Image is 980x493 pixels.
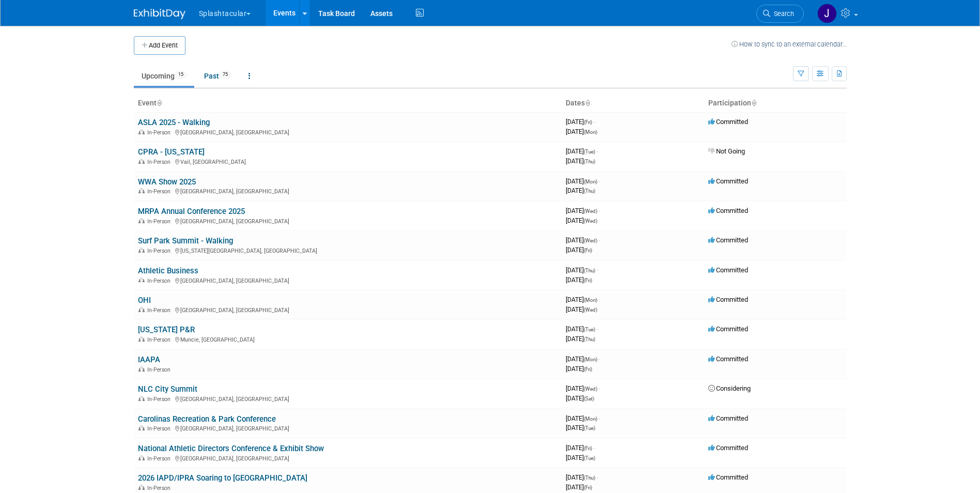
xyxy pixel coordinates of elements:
[599,177,600,185] span: -
[566,325,598,333] span: [DATE]
[566,157,595,165] span: [DATE]
[599,207,600,214] span: -
[566,365,592,373] span: [DATE]
[138,188,145,193] img: In-Person Event
[751,99,756,107] a: Sort by Participation Type
[817,4,837,23] img: Jimmy Nigh
[134,9,185,19] img: ExhibitDay
[584,159,595,164] span: (Thu)
[138,157,557,165] div: Vail, [GEOGRAPHIC_DATA]
[708,207,748,214] span: Committed
[704,95,847,112] th: Participation
[138,118,210,127] a: ASLA 2025 - Walking
[147,396,174,403] span: In-Person
[708,118,748,126] span: Committed
[566,276,592,284] span: [DATE]
[566,236,600,244] span: [DATE]
[566,217,597,224] span: [DATE]
[138,187,557,195] div: [GEOGRAPHIC_DATA], [GEOGRAPHIC_DATA]
[597,266,598,274] span: -
[584,149,595,155] span: (Tue)
[138,325,195,334] a: [US_STATE] P&R
[147,485,174,491] span: In-Person
[599,414,600,422] span: -
[708,414,748,422] span: Committed
[708,444,748,452] span: Committed
[584,208,597,214] span: (Wed)
[584,179,597,184] span: (Mon)
[566,473,598,481] span: [DATE]
[566,207,600,214] span: [DATE]
[134,66,194,86] a: Upcoming15
[594,118,595,126] span: -
[566,128,597,135] span: [DATE]
[566,118,595,126] span: [DATE]
[584,396,594,402] span: (Sat)
[138,248,145,253] img: In-Person Event
[566,444,595,452] span: [DATE]
[584,278,592,283] span: (Fri)
[566,335,595,343] span: [DATE]
[562,95,704,112] th: Dates
[584,445,592,451] span: (Fri)
[138,305,557,314] div: [GEOGRAPHIC_DATA], [GEOGRAPHIC_DATA]
[138,147,205,157] a: CPRA - [US_STATE]
[147,248,174,254] span: In-Person
[566,187,595,194] span: [DATE]
[147,278,174,284] span: In-Person
[584,268,595,273] span: (Thu)
[147,218,174,225] span: In-Person
[138,444,324,453] a: National Athletic Directors Conference & Exhibit Show
[138,394,557,403] div: [GEOGRAPHIC_DATA], [GEOGRAPHIC_DATA]
[138,177,196,187] a: WWA Show 2025
[566,177,600,185] span: [DATE]
[138,128,557,136] div: [GEOGRAPHIC_DATA], [GEOGRAPHIC_DATA]
[138,355,160,364] a: IAAPA
[708,236,748,244] span: Committed
[584,188,595,194] span: (Thu)
[599,296,600,303] span: -
[147,129,174,136] span: In-Person
[599,355,600,363] span: -
[708,384,751,392] span: Considering
[138,159,145,164] img: In-Person Event
[566,266,598,274] span: [DATE]
[708,355,748,363] span: Committed
[584,475,595,481] span: (Thu)
[732,40,847,48] a: How to sync to an external calendar...
[147,366,174,373] span: In-Person
[597,473,598,481] span: -
[770,10,794,18] span: Search
[138,129,145,134] img: In-Person Event
[147,159,174,165] span: In-Person
[138,276,557,284] div: [GEOGRAPHIC_DATA], [GEOGRAPHIC_DATA]
[138,278,145,283] img: In-Person Event
[138,296,151,305] a: OHI
[566,147,598,155] span: [DATE]
[157,99,162,107] a: Sort by Event Name
[566,414,600,422] span: [DATE]
[138,425,145,430] img: In-Person Event
[708,177,748,185] span: Committed
[584,119,592,125] span: (Fri)
[147,336,174,343] span: In-Person
[584,416,597,422] span: (Mon)
[138,424,557,432] div: [GEOGRAPHIC_DATA], [GEOGRAPHIC_DATA]
[708,147,745,155] span: Not Going
[708,266,748,274] span: Committed
[584,425,595,431] span: (Tue)
[584,248,592,253] span: (Fri)
[138,366,145,372] img: In-Person Event
[138,473,307,483] a: 2026 IAPD/IPRA Soaring to [GEOGRAPHIC_DATA]
[566,246,592,254] span: [DATE]
[584,327,595,332] span: (Tue)
[138,307,145,312] img: In-Person Event
[138,384,197,394] a: NLC City Summit
[566,355,600,363] span: [DATE]
[566,384,600,392] span: [DATE]
[708,296,748,303] span: Committed
[584,336,595,342] span: (Thu)
[584,238,597,243] span: (Wed)
[566,454,595,461] span: [DATE]
[566,296,600,303] span: [DATE]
